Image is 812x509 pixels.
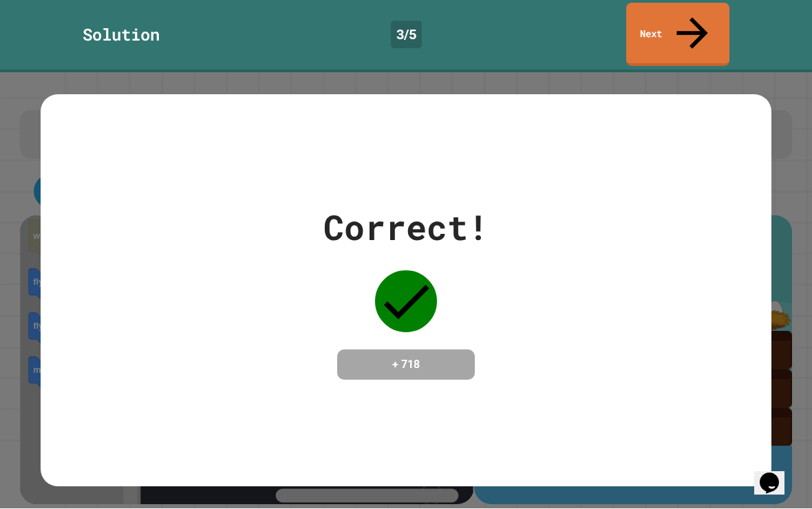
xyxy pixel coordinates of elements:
div: Solution [83,23,160,47]
a: Next [626,3,729,67]
h4: + 718 [351,357,461,373]
div: 3 / 5 [391,21,422,49]
div: Correct! [323,202,489,254]
iframe: chat widget [754,454,798,495]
